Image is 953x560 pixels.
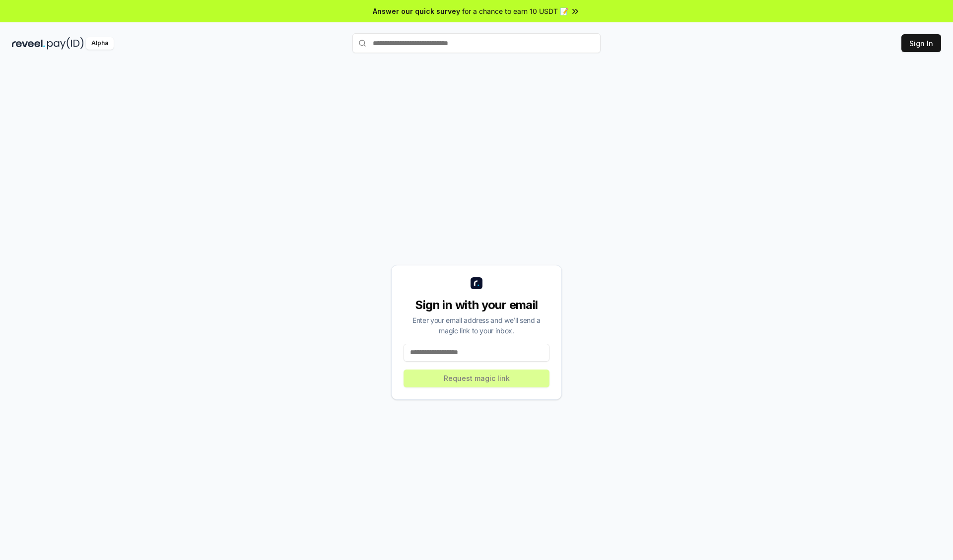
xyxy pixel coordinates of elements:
button: Sign In [901,34,941,52]
div: Enter your email address and we’ll send a magic link to your inbox. [404,315,549,336]
div: Alpha [86,37,114,50]
span: Answer our quick survey [373,6,460,16]
img: pay_id [47,37,84,50]
img: logo_small [471,277,482,289]
div: Sign in with your email [404,297,549,313]
img: reveel_dark [12,37,45,50]
span: for a chance to earn 10 USDT 📝 [462,6,568,16]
